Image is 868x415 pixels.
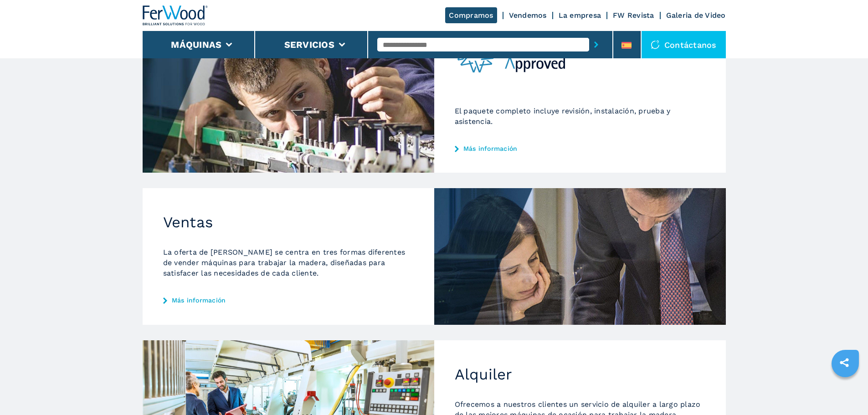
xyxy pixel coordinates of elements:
a: Más información [455,145,705,152]
a: Más información [163,297,414,304]
img: Ventas [434,188,726,325]
div: Contáctanos [642,31,726,58]
a: Vendemos [509,11,547,20]
h2: Ventas [163,213,414,231]
a: La empresa [559,11,601,20]
a: Galeria de Video [666,11,726,20]
h2: Alquiler [455,365,705,384]
p: La oferta de [PERSON_NAME] se centra en tres formas diferentes de vender máquinas para trabajar l... [163,247,414,278]
button: Máquinas [171,39,221,50]
a: Compramos [445,7,497,23]
button: Servicios [284,39,334,50]
a: FW Revista [613,11,654,20]
a: sharethis [833,351,856,374]
img: Ferwood [143,5,208,26]
img: Contáctanos [651,40,660,49]
button: submit-button [589,34,603,55]
p: El paquete completo incluye revisión, instalación, prueba y asistencia. [455,106,705,127]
